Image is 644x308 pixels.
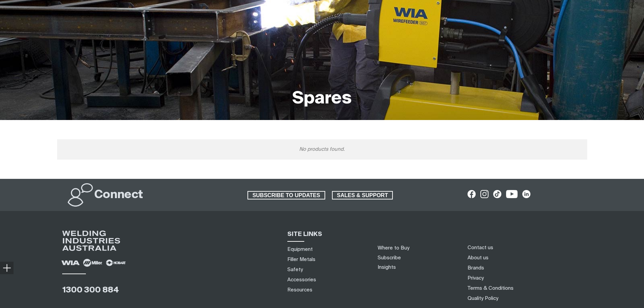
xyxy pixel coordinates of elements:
nav: Sitemap [285,244,369,295]
a: Accessories [287,276,316,283]
a: Resources [287,286,312,293]
a: Quality Policy [468,295,498,302]
span: SALES & SUPPORT [333,191,392,200]
a: SALES & SUPPORT [332,191,393,200]
a: Equipment [287,246,313,253]
a: Where to Buy [378,245,409,251]
a: Subscribe [378,255,401,260]
a: Safety [287,266,303,273]
h1: Spares [292,88,352,110]
a: SUBSCRIBE TO UPDATES [247,191,325,200]
a: 1300 300 884 [62,286,119,294]
a: Insights [378,265,396,270]
span: SUBSCRIBE TO UPDATES [248,191,325,200]
h2: Connect [94,188,143,203]
a: Terms & Conditions [468,285,514,292]
a: Contact us [468,244,493,251]
a: About us [468,254,488,261]
a: Privacy [468,275,484,282]
nav: Footer [465,242,595,303]
a: Filler Metals [287,256,315,263]
span: SITE LINKS [287,231,322,237]
a: Brands [468,264,484,271]
div: No products found. [57,139,587,160]
img: hide socials [3,264,11,272]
